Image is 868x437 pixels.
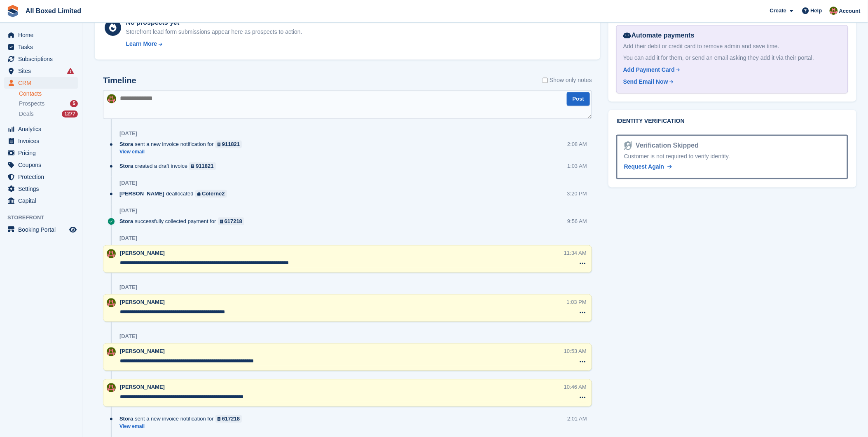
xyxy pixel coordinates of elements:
[119,415,246,423] div: sent a new invoice notification for
[567,218,587,226] div: 9:56 AM
[68,225,78,235] a: Preview store
[22,4,84,18] a: All Boxed Limited
[623,54,841,63] div: You can add it for them, or send an email asking they add it via their portal.
[103,76,136,86] h2: Timeline
[4,147,78,159] a: menu
[18,224,68,235] span: Booking Portal
[225,218,242,226] div: 617218
[70,100,78,107] div: 5
[215,141,242,148] a: 911821
[107,249,116,258] img: Sharon Hawkins
[4,183,78,195] a: menu
[624,164,664,170] span: Request Again
[107,383,116,392] img: Sharon Hawkins
[119,141,246,148] div: sent a new invoice notification for
[811,7,822,15] span: Help
[19,99,78,108] a: Prospects 5
[564,348,587,355] div: 10:53 AM
[120,348,165,355] span: [PERSON_NAME]
[567,141,587,148] div: 2:08 AM
[120,384,165,390] span: [PERSON_NAME]
[119,149,246,156] a: View email
[119,180,137,187] div: [DATE]
[107,348,116,357] img: Sharon Hawkins
[119,334,137,340] div: [DATE]
[617,118,848,125] h2: Identity verification
[567,415,587,423] div: 2:01 AM
[18,53,68,65] span: Subscriptions
[119,235,137,242] div: [DATE]
[830,7,838,15] img: Sharon Hawkins
[4,135,78,147] a: menu
[126,40,302,48] a: Learn More
[18,123,68,135] span: Analytics
[19,110,78,118] a: Deals 1277
[564,249,587,257] div: 11:34 AM
[7,214,82,222] span: Storefront
[18,65,68,77] span: Sites
[202,190,225,198] div: Colerne2
[107,94,116,103] img: Sharon Hawkins
[770,7,786,15] span: Create
[624,141,632,150] img: Identity Verification Ready
[126,28,302,36] div: Storefront lead form submissions appear here as prospects to action.
[119,162,220,170] div: created a draft invoice
[195,190,227,198] a: Colerne2
[120,250,165,256] span: [PERSON_NAME]
[623,78,668,87] div: Send Email Now
[624,153,840,161] div: Customer is not required to verify identity.
[119,218,133,226] span: Stora
[119,190,231,198] div: deallocated
[623,66,838,75] a: Add Payment Card
[543,76,548,85] input: Show only notes
[119,190,164,198] span: [PERSON_NAME]
[18,147,68,159] span: Pricing
[564,383,587,391] div: 10:46 AM
[4,41,78,53] a: menu
[196,162,213,170] div: 911821
[119,162,133,170] span: Stora
[7,5,19,17] img: stora-icon-8386f47178a22dfd0bd8f6a31ec36ba5ce8667c1dd55bd0f319d3a0aa187defe.svg
[4,123,78,135] a: menu
[19,90,78,98] a: Contacts
[624,163,672,172] a: Request Again
[18,41,68,53] span: Tasks
[567,162,587,170] div: 1:03 AM
[18,183,68,195] span: Settings
[4,159,78,171] a: menu
[19,100,44,108] span: Prospects
[623,66,675,75] div: Add Payment Card
[4,171,78,183] a: menu
[4,195,78,207] a: menu
[567,190,587,198] div: 3:20 PM
[18,29,68,41] span: Home
[18,171,68,183] span: Protection
[18,135,68,147] span: Invoices
[119,141,133,148] span: Stora
[18,195,68,207] span: Capital
[120,299,165,305] span: [PERSON_NAME]
[126,18,302,28] div: No prospects yet
[567,298,587,306] div: 1:03 PM
[126,40,157,48] div: Learn More
[632,141,699,151] div: Verification Skipped
[107,298,116,308] img: Sharon Hawkins
[4,65,78,77] a: menu
[623,42,841,51] div: Add their debit or credit card to remove admin and save time.
[4,77,78,89] a: menu
[62,110,78,117] div: 1277
[119,208,137,214] div: [DATE]
[119,423,246,430] a: View email
[567,92,590,106] button: Post
[4,29,78,41] a: menu
[215,415,242,423] a: 617218
[4,224,78,235] a: menu
[189,162,216,170] a: 911821
[67,68,74,74] i: Smart entry sync failures have occurred
[119,415,133,423] span: Stora
[222,141,240,148] div: 911821
[119,284,137,291] div: [DATE]
[19,110,34,118] span: Deals
[119,218,248,226] div: successfully collected payment for
[4,53,78,65] a: menu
